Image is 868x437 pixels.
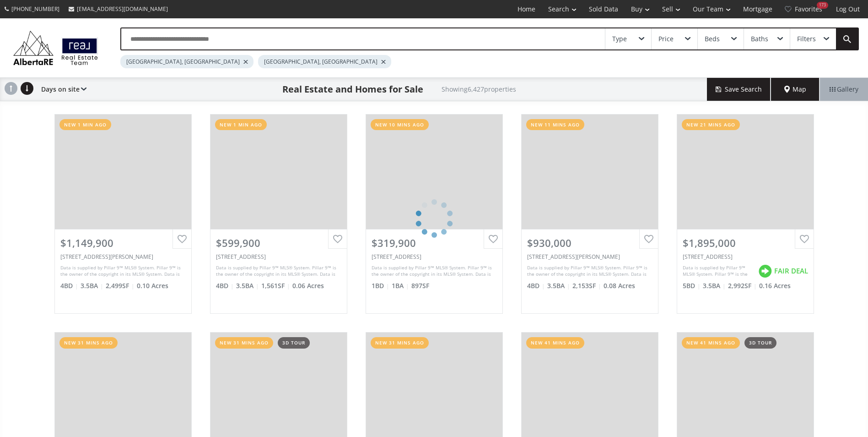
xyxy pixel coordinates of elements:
[11,5,59,13] span: [PHONE_NUMBER]
[612,36,627,42] div: Type
[771,78,819,101] div: Map
[120,55,253,68] div: [GEOGRAPHIC_DATA], [GEOGRAPHIC_DATA]
[784,85,806,94] span: Map
[64,0,173,17] a: [EMAIL_ADDRESS][DOMAIN_NAME]
[797,36,816,42] div: Filters
[258,55,391,68] div: [GEOGRAPHIC_DATA], [GEOGRAPHIC_DATA]
[9,28,102,67] img: Logo
[830,85,858,94] span: Gallery
[77,5,168,13] span: [EMAIL_ADDRESS][DOMAIN_NAME]
[819,78,868,101] div: Gallery
[751,36,768,42] div: Baths
[442,86,516,93] h2: Showing 6,427 properties
[817,2,828,9] div: 173
[37,78,86,101] div: Days on site
[282,83,423,96] h1: Real Estate and Homes for Sale
[707,78,771,101] button: Save Search
[658,36,674,42] div: Price
[705,36,720,42] div: Beds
